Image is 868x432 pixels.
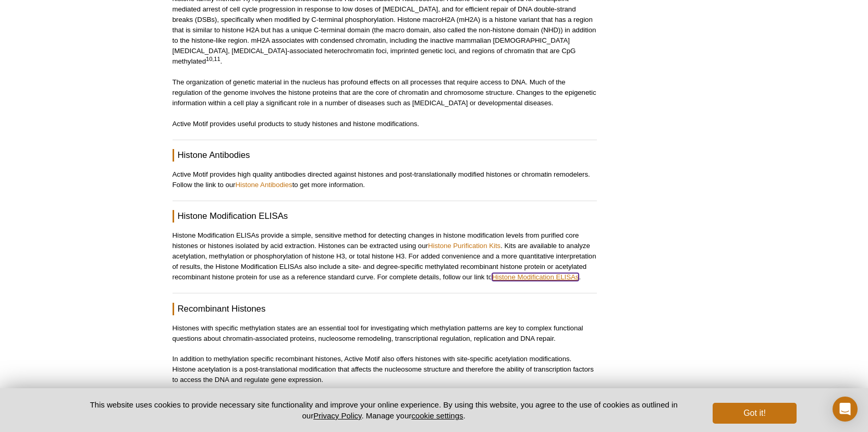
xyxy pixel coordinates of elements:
sup: 10,11 [206,56,221,62]
a: Histone Modification ELISAs [492,273,579,281]
div: Open Intercom Messenger [833,397,858,422]
button: cookie settings [411,411,463,420]
h3: Histone Antibodies [173,149,597,162]
p: The organization of genetic material in the nucleus has profound effects on all processes that re... [173,77,597,108]
button: Got it! [713,403,796,424]
a: Histone Antibodies [235,181,292,189]
p: This website uses cookies to provide necessary site functionality and improve your online experie... [72,399,696,421]
p: Active Motif provides useful products to study histones and histone modifications. [173,119,597,129]
h3: Recombinant Histones [173,303,597,315]
a: Privacy Policy [313,411,361,420]
p: Histone Modification ELISAs provide a simple, sensitive method for detecting changes in histone m... [173,230,597,282]
p: Active Motif provides high quality antibodies directed against histones and post-translationally ... [173,169,597,190]
h3: Histone Modification ELISAs [173,210,597,223]
p: In addition to methylation specific recombinant histones, Active Motif also offers histones with ... [173,354,597,385]
p: Histones with specific methylation states are an essential tool for investigating which methylati... [173,323,597,344]
a: Histone Purification Kits [428,242,500,250]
